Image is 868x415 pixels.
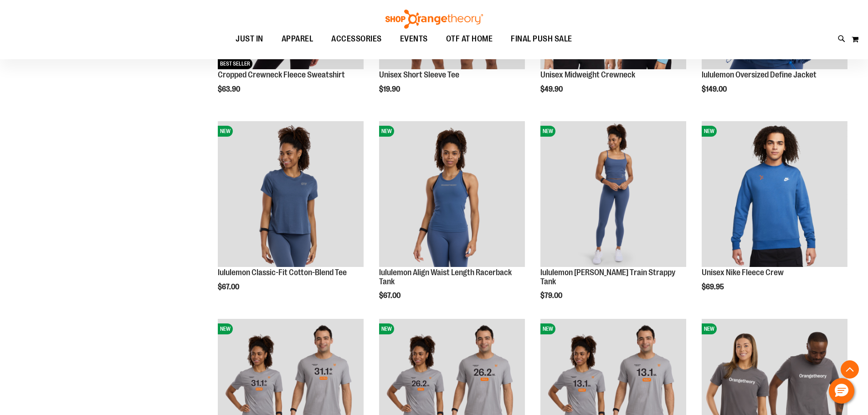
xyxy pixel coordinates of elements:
[272,29,323,50] a: APPAREL
[379,121,525,268] a: lululemon Align Waist Length Racerback TankNEW
[218,70,345,79] a: Cropped Crewneck Fleece Sweatshirt
[331,29,382,49] span: ACCESSORIES
[841,360,859,379] button: Back To Top
[540,85,564,93] span: $49.90
[502,29,581,50] a: FINAL PUSH SALE
[702,121,847,267] img: Unisex Nike Fleece Crew
[540,323,555,334] span: NEW
[322,29,391,50] a: ACCESSORIES
[540,121,686,268] a: lululemon Wunder Train Strappy TankNEW
[384,10,484,29] img: Shop Orangetheory
[540,292,564,300] span: $79.00
[375,117,529,323] div: product
[702,85,728,93] span: $149.00
[697,117,852,314] div: product
[702,70,817,79] a: lululemon Oversized Define Jacket
[218,268,347,277] a: lululemon Classic-Fit Cotton-Blend Tee
[540,268,675,286] a: lululemon [PERSON_NAME] Train Strappy Tank
[379,121,525,267] img: lululemon Align Waist Length Racerback Tank
[218,121,364,267] img: lululemon Classic-Fit Cotton-Blend Tee
[379,268,512,286] a: lululemon Align Waist Length Racerback Tank
[446,29,493,49] span: OTF AT HOME
[218,121,364,268] a: lululemon Classic-Fit Cotton-Blend TeeNEW
[379,126,394,137] span: NEW
[540,121,686,267] img: lululemon Wunder Train Strappy Tank
[391,29,437,50] a: EVENTS
[218,283,241,291] span: $67.00
[536,117,691,323] div: product
[379,85,401,93] span: $19.90
[702,268,784,277] a: Unisex Nike Fleece Crew
[218,85,241,93] span: $63.90
[379,292,402,300] span: $67.00
[702,283,725,291] span: $69.95
[236,29,263,49] span: JUST IN
[702,121,847,268] a: Unisex Nike Fleece CrewNEW
[702,323,717,334] span: NEW
[226,29,272,49] a: JUST IN
[218,323,233,334] span: NEW
[282,29,313,49] span: APPAREL
[540,70,635,79] a: Unisex Midweight Crewneck
[437,29,502,50] a: OTF AT HOME
[218,58,252,69] span: BEST SELLER
[829,378,854,404] button: Hello, have a question? Let’s chat.
[511,29,572,49] span: FINAL PUSH SALE
[702,126,717,137] span: NEW
[213,117,368,314] div: product
[379,70,459,79] a: Unisex Short Sleeve Tee
[540,126,555,137] span: NEW
[379,323,394,334] span: NEW
[218,126,233,137] span: NEW
[400,29,428,49] span: EVENTS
